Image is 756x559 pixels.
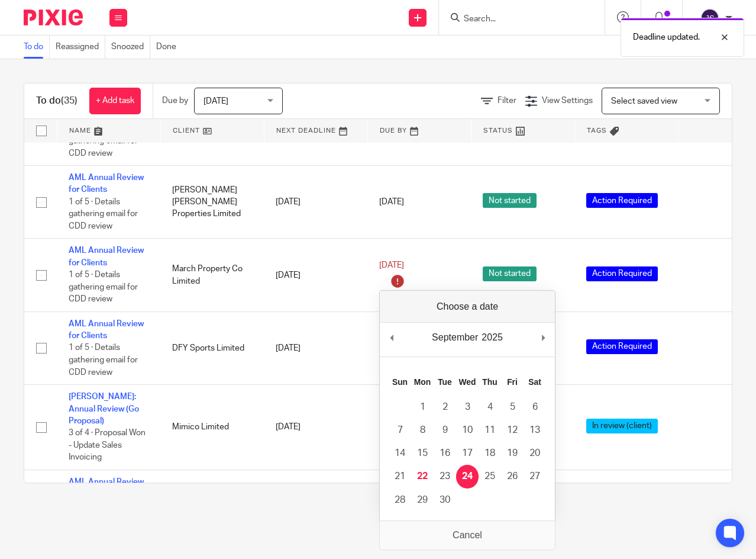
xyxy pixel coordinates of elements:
[524,465,546,488] button: 27
[24,36,50,59] a: To do
[480,329,505,346] div: 2025
[69,271,138,303] span: 1 of 5 · Details gathering email for CDD review
[411,465,434,488] button: 22
[501,465,524,488] button: 26
[483,266,537,281] span: Not started
[386,329,398,346] button: Previous Month
[389,489,411,512] button: 28
[69,320,144,340] a: AML Annual Review for Clients
[434,419,456,442] button: 9
[700,8,719,27] img: svg%3E
[160,239,264,311] td: March Property Co Limited
[434,442,456,465] button: 16
[69,393,139,425] a: [PERSON_NAME]: Annual Review (Go Proposal)
[264,166,367,239] td: [DATE]
[501,396,524,419] button: 5
[160,166,264,239] td: [PERSON_NAME] [PERSON_NAME] Properties Limited
[497,97,516,105] span: Filter
[89,88,141,114] a: + Add task
[587,127,607,134] span: Tags
[611,97,677,105] span: Select saved view
[483,193,537,208] span: Not started
[430,329,480,346] div: September
[203,97,228,105] span: [DATE]
[537,329,549,346] button: Next Month
[56,36,105,59] a: Reassigned
[69,344,138,377] span: 1 of 5 · Details gathering email for CDD review
[414,377,431,387] abbr: Monday
[479,465,501,488] button: 25
[160,385,264,470] td: Mimico Limited
[542,97,593,105] span: View Settings
[479,419,501,442] button: 11
[162,95,188,107] p: Due by
[160,470,264,542] td: MKlink Ltd
[458,377,476,387] abbr: Wednesday
[156,36,182,59] a: Done
[586,193,658,208] span: Action Required
[69,174,144,194] a: AML Annual Review for Clients
[411,442,434,465] button: 15
[264,470,367,542] td: [DATE]
[61,96,77,105] span: (35)
[434,465,456,488] button: 23
[528,377,541,387] abbr: Saturday
[411,396,434,419] button: 1
[69,198,138,230] span: 1 of 5 · Details gathering email for CDD review
[456,442,479,465] button: 17
[392,377,408,387] abbr: Sunday
[456,465,479,488] button: 24
[524,419,546,442] button: 13
[264,311,367,384] td: [DATE]
[482,377,497,387] abbr: Thursday
[586,339,658,354] span: Action Required
[111,36,150,59] a: Snoozed
[456,396,479,419] button: 3
[411,419,434,442] button: 8
[524,396,546,419] button: 6
[586,419,658,433] span: In review (client)
[264,239,367,311] td: [DATE]
[456,419,479,442] button: 10
[524,442,546,465] button: 20
[264,385,367,470] td: [DATE]
[36,95,77,107] h1: To do
[438,377,452,387] abbr: Tuesday
[69,429,146,461] span: 3 of 4 · Proposal Won - Update Sales Invoicing
[389,442,411,465] button: 14
[507,377,518,387] abbr: Friday
[69,478,144,498] a: AML Annual Review for Clients
[479,396,501,419] button: 4
[586,266,658,281] span: Action Required
[434,396,456,419] button: 2
[69,246,144,266] a: AML Annual Review for Clients
[379,198,404,206] span: [DATE]
[389,419,411,442] button: 7
[633,31,700,43] p: Deadline updated.
[501,419,524,442] button: 12
[389,465,411,488] button: 21
[501,442,524,465] button: 19
[69,125,138,158] span: 1 of 5 · Details gathering email for CDD review
[411,489,434,512] button: 29
[160,311,264,384] td: DFY Sports Limited
[479,442,501,465] button: 18
[379,262,404,270] span: [DATE]
[24,9,83,25] img: Pixie
[434,489,456,512] button: 30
